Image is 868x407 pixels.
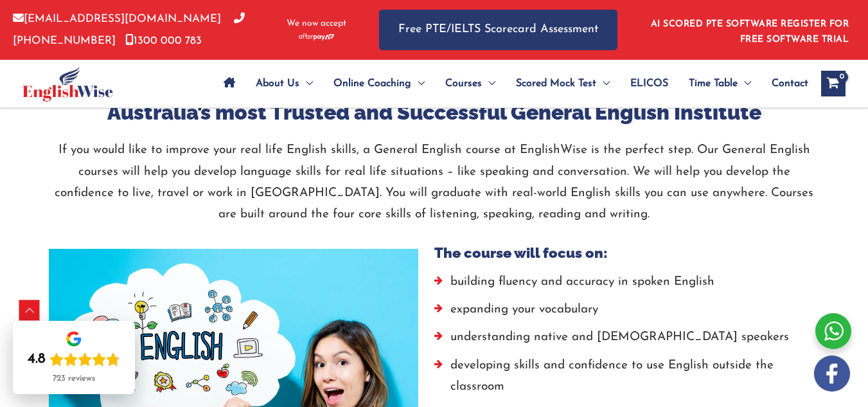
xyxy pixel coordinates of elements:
[53,374,95,384] div: 723 reviews
[245,61,323,106] a: About UsMenu Toggle
[28,350,46,368] div: 4.8
[651,19,849,44] a: AI SCORED PTE SOFTWARE REGISTER FOR FREE SOFTWARE TRIAL
[435,61,506,106] a: CoursesMenu Toggle
[323,61,435,106] a: Online CoachingMenu Toggle
[125,35,202,46] a: 1300 000 783
[445,61,482,106] span: Courses
[49,140,820,225] p: If you would like to improve your real life English skills, a General English course at EnglishWi...
[13,14,245,46] a: [PHONE_NUMBER]
[482,61,495,106] span: Menu Toggle
[213,61,808,106] nav: Site Navigation: Main Menu
[689,61,738,106] span: Time Table
[516,61,596,106] span: Scored Mock Test
[434,271,820,299] li: building fluency and accuracy in spoken English
[814,356,850,392] img: white-facebook.png
[299,61,313,106] span: Menu Toggle
[13,14,221,24] a: [EMAIL_ADDRESS][DOMAIN_NAME]
[620,61,678,106] a: ELICOS
[678,61,761,106] a: Time TableMenu Toggle
[821,71,846,96] a: View Shopping Cart, empty
[287,17,346,30] span: We now accept
[28,350,120,368] div: Rating: 4.8 out of 5
[299,33,334,41] img: Afterpay-Logo
[434,327,820,354] li: understanding native and [DEMOGRAPHIC_DATA] speakers
[643,9,855,51] aside: Header Widget 1
[506,61,620,106] a: Scored Mock TestMenu Toggle
[772,61,808,106] span: Contact
[434,355,820,404] li: developing skills and confidence to use English outside the classroom
[22,66,113,102] img: cropped-ew-logo
[596,61,610,106] span: Menu Toggle
[761,61,808,106] a: Contact
[333,61,411,106] span: Online Coaching
[434,299,820,327] li: expanding your vocabulary
[738,61,751,106] span: Menu Toggle
[49,99,820,126] h3: Australia’s most Trusted and Successful General English Institute
[411,61,425,106] span: Menu Toggle
[256,61,299,106] span: About Us
[379,10,617,50] a: Free PTE/IELTS Scorecard Assessment
[434,244,820,261] h5: The course will focus on:
[630,61,668,106] span: ELICOS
